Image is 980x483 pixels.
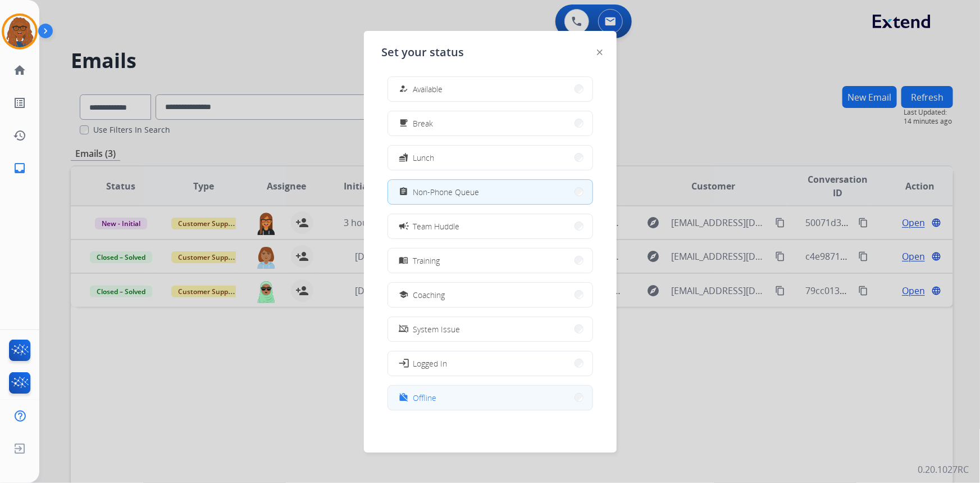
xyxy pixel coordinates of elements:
[413,118,434,129] span: Break
[413,220,460,232] span: Team Huddle
[413,83,443,95] span: Available
[918,463,969,476] p: 0.20.1027RC
[388,386,592,410] button: Offline
[413,392,437,404] span: Offline
[4,16,35,47] img: avatar
[399,256,408,265] mat-icon: menu_book
[399,324,408,334] mat-icon: phonelink_off
[399,119,408,128] mat-icon: free_breakfast
[399,84,408,94] mat-icon: how_to_reg
[388,146,592,170] button: Lunch
[398,358,409,369] mat-icon: login
[388,317,592,341] button: System Issue
[382,44,464,60] span: Set your status
[388,77,592,101] button: Available
[399,187,408,197] mat-icon: assignment
[398,220,409,232] mat-icon: campaign
[13,64,26,77] mat-icon: home
[413,152,435,164] span: Lunch
[13,161,26,175] mat-icon: inbox
[597,49,603,55] img: close-button
[413,255,440,267] span: Training
[388,214,592,238] button: Team Huddle
[388,351,592,376] button: Logged In
[399,393,408,403] mat-icon: work_off
[399,153,408,162] mat-icon: fastfood
[13,129,26,142] mat-icon: history
[388,180,592,204] button: Non-Phone Queue
[413,289,445,301] span: Coaching
[388,111,592,136] button: Break
[388,249,592,273] button: Training
[413,186,480,198] span: Non-Phone Queue
[413,323,461,335] span: System Issue
[413,358,448,369] span: Logged In
[13,96,26,110] mat-icon: list_alt
[388,283,592,307] button: Coaching
[399,290,408,300] mat-icon: school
